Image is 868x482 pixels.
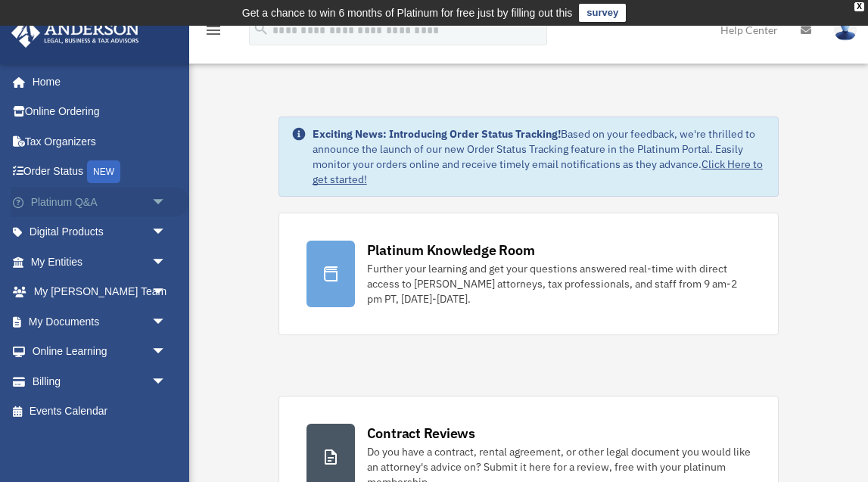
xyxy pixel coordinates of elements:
[151,337,182,368] span: arrow_drop_down
[11,97,189,127] a: Online Ordering
[11,396,189,427] a: Events Calendar
[11,366,189,396] a: Billingarrow_drop_down
[313,126,767,187] div: Based on your feedback, we're thrilled to announce the launch of our new Order Status Tracking fe...
[253,20,269,37] i: search
[11,126,189,157] a: Tax Organizers
[204,21,222,39] i: menu
[367,241,535,260] div: Platinum Knowledge Room
[87,160,120,183] div: NEW
[242,4,573,22] div: Get a chance to win 6 months of Platinum for free just by filling out this
[7,18,144,48] img: Anderson Advisors Platinum Portal
[204,26,222,39] a: menu
[11,187,189,217] a: Platinum Q&Aarrow_drop_down
[11,337,189,367] a: Online Learningarrow_drop_down
[151,277,182,308] span: arrow_drop_down
[151,217,182,248] span: arrow_drop_down
[367,424,475,443] div: Contract Reviews
[834,19,857,41] img: User Pic
[151,366,182,397] span: arrow_drop_down
[11,67,182,97] a: Home
[11,247,189,277] a: My Entitiesarrow_drop_down
[11,277,189,307] a: My [PERSON_NAME] Teamarrow_drop_down
[151,187,182,218] span: arrow_drop_down
[313,127,561,141] strong: Exciting News: Introducing Order Status Tracking!
[11,217,189,247] a: Digital Productsarrow_drop_down
[151,247,182,278] span: arrow_drop_down
[367,261,751,306] div: Further your learning and get your questions answered real-time with direct access to [PERSON_NAM...
[579,4,626,22] a: survey
[313,157,763,186] a: Click Here to get started!
[854,2,864,11] div: close
[278,213,779,335] a: Platinum Knowledge Room Further your learning and get your questions answered real-time with dire...
[151,306,182,337] span: arrow_drop_down
[11,306,189,337] a: My Documentsarrow_drop_down
[11,157,189,188] a: Order StatusNEW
